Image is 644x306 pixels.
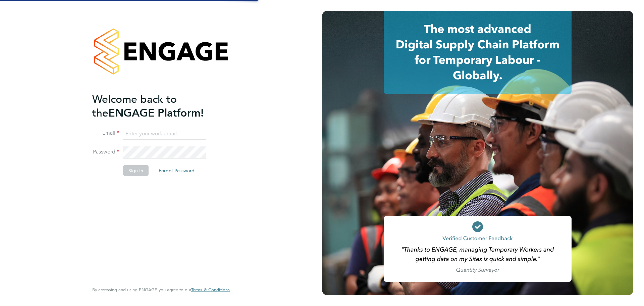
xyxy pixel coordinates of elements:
label: Password [92,148,119,156]
h2: ENGAGE Platform! [92,92,223,120]
a: Terms & Conditions [191,287,230,293]
span: Terms & Conditions [191,287,230,293]
label: Email [92,130,119,137]
button: Forgot Password [153,165,200,176]
button: Sign In [123,165,149,176]
span: By accessing and using ENGAGE you agree to our [92,287,230,293]
span: Welcome back to the [92,92,177,119]
input: Enter your work email... [123,128,206,140]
